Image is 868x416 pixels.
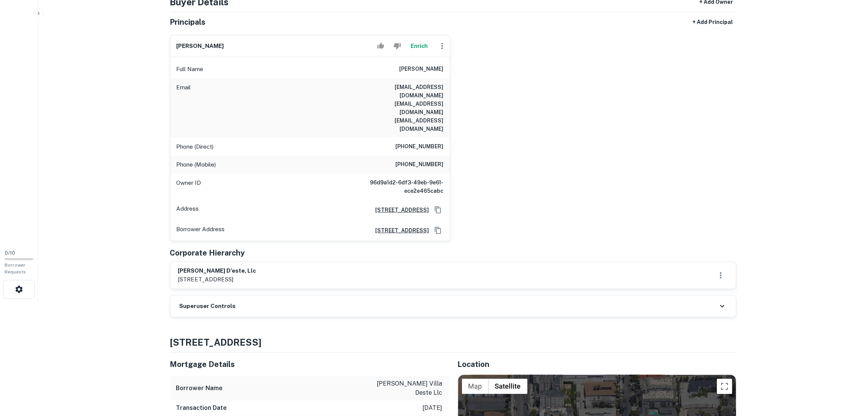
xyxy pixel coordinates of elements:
[400,65,444,74] h6: [PERSON_NAME]
[396,160,444,169] h6: [PHONE_NUMBER]
[396,142,444,151] h6: [PHONE_NUMBER]
[177,142,214,151] p: Phone (Direct)
[170,359,449,370] h5: Mortgage Details
[717,379,732,394] button: Toggle fullscreen view
[374,38,387,54] button: Accept
[177,178,201,195] p: Owner ID
[176,403,227,413] h6: Transaction Date
[178,275,256,284] p: [STREET_ADDRESS]
[177,225,225,236] p: Borrower Address
[352,178,444,195] h6: 96d9a1d2-6df3-49eb-9e61-ece2e465cabc
[177,65,204,74] p: Full Name
[352,83,444,133] h6: [EMAIL_ADDRESS][DOMAIN_NAME] [EMAIL_ADDRESS][DOMAIN_NAME] [EMAIL_ADDRESS][DOMAIN_NAME]
[423,403,443,413] p: [DATE]
[374,379,443,397] p: [PERSON_NAME] villa deste llc
[690,15,736,29] button: + Add Principal
[170,247,245,259] h5: Corporate Hierarchy
[177,160,216,169] p: Phone (Mobile)
[5,250,15,256] span: 0 / 10
[177,204,199,216] p: Address
[458,359,736,370] h5: Location
[170,335,736,349] h4: [STREET_ADDRESS]
[176,384,223,393] h6: Borrower Name
[369,226,429,235] a: [STREET_ADDRESS]
[489,379,527,394] button: Show satellite imagery
[177,83,191,133] p: Email
[180,302,236,311] h6: Superuser Controls
[177,42,224,51] h6: [PERSON_NAME]
[432,225,444,236] button: Copy Address
[462,379,489,394] button: Show street map
[830,355,868,392] iframe: Chat Widget
[390,38,404,54] button: Reject
[5,262,26,275] span: Borrower Requests
[407,38,432,54] button: Enrich
[170,16,206,28] h5: Principals
[432,204,444,216] button: Copy Address
[369,206,429,214] a: [STREET_ADDRESS]
[178,267,256,275] h6: [PERSON_NAME] d'este, llc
